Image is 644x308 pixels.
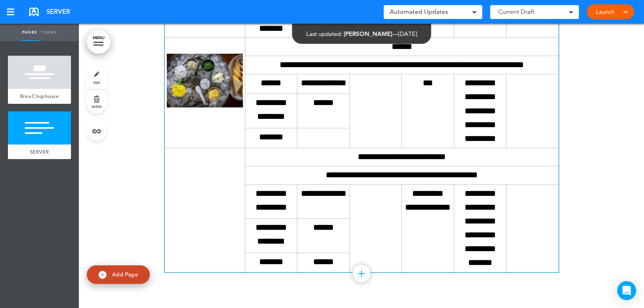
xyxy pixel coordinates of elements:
[30,148,49,155] span: SERVER
[20,93,59,100] span: Brea Chophouse
[617,281,636,300] div: Open Intercom Messenger
[87,90,106,113] a: delete
[87,30,110,54] a: MENU
[306,30,342,38] span: Last updated:
[306,31,417,37] div: —
[398,30,417,38] span: [DATE]
[498,6,534,17] span: Current Draft
[20,24,39,41] a: Pages
[112,271,138,278] span: Add Page
[47,8,70,16] span: SERVER
[87,265,150,284] a: Add Page
[167,54,243,107] img: 1755765003069-1.jpg
[87,66,106,89] a: style
[593,4,618,19] a: Launch
[8,145,71,160] a: SERVER
[99,271,106,279] img: add.svg
[39,24,59,41] a: Theme
[91,104,102,109] span: delete
[93,80,100,85] span: style
[8,89,71,104] a: Brea Chophouse
[390,6,448,17] span: Automated Updates
[343,30,392,38] span: [PERSON_NAME]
